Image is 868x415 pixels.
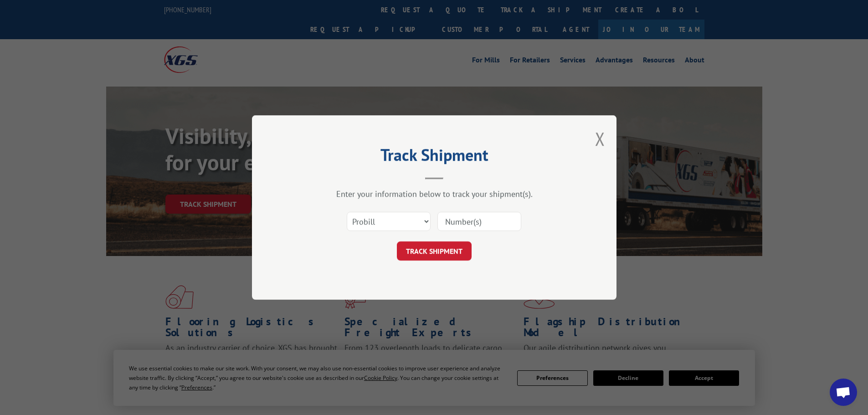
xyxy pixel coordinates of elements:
button: TRACK SHIPMENT [397,241,472,261]
input: Number(s) [437,212,521,231]
h2: Track Shipment [298,149,571,166]
button: Close modal [595,127,605,151]
div: Enter your information below to track your shipment(s). [298,189,571,199]
div: Open chat [830,379,857,406]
